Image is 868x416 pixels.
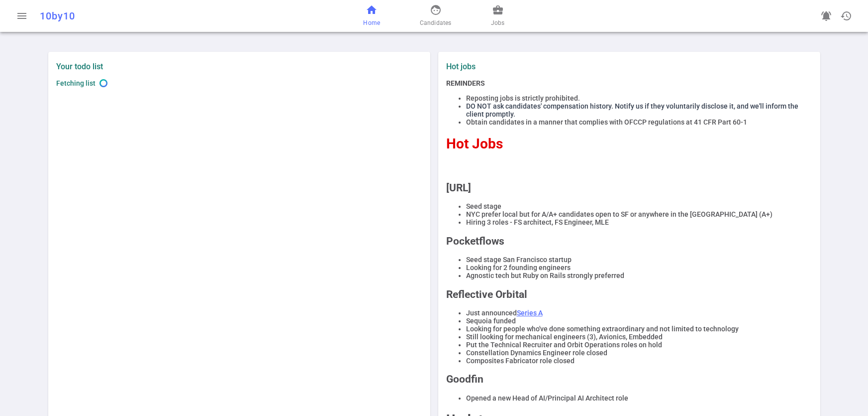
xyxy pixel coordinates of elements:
span: face [430,4,442,16]
span: notifications_active [820,10,832,22]
h2: Goodfin [446,373,812,385]
span: menu [16,10,28,22]
span: home [366,4,378,16]
li: Seed stage [466,202,812,210]
a: Candidates [420,4,451,28]
span: business_center [492,4,504,16]
li: Agnostic tech but Ruby on Rails strongly preferred [466,272,812,279]
li: Hiring 3 roles - FS architect, FS Engineer, MLE [466,218,812,226]
label: Your todo list [56,62,422,71]
li: Sequoia funded [466,317,812,325]
li: Still looking for mechanical engineers (3), Avionics, Embedded [466,333,812,341]
span: history [840,10,852,22]
li: NYC prefer local but for A/A+ candidates open to SF or anywhere in the [GEOGRAPHIC_DATA] (A+) [466,210,812,218]
span: Jobs [491,18,504,28]
li: Looking for 2 founding engineers [466,264,812,272]
span: Hot Jobs [446,136,503,152]
a: Go to see announcements [816,6,836,26]
strong: REMINDERS [446,79,485,87]
li: Reposting jobs is strictly prohibited. [466,94,812,102]
span: Candidates [420,18,451,28]
a: Jobs [491,4,504,28]
button: Open menu [12,6,32,26]
li: Put the Technical Recruiter and Orbit Operations roles on hold [466,341,812,349]
li: Obtain candidates in a manner that complies with OFCCP regulations at 41 CFR Part 60-1 [466,118,812,126]
h2: Reflective Orbital [446,288,812,300]
li: Seed stage San Francisco startup [466,256,812,264]
li: Constellation Dynamics Engineer role closed [466,349,812,357]
span: Home [363,18,380,28]
li: Opened a new Head of AI/Principal AI Architect role [466,394,812,402]
li: Composites Fabricator role closed [466,357,812,365]
a: Series A [517,309,543,317]
span: DO NOT ask candidates' compensation history. Notify us if they voluntarily disclose it, and we'll... [466,102,798,118]
li: Just announced [466,309,812,317]
div: 10by10 [40,10,286,22]
li: Looking for people who've done something extraordinary and not limited to technology [466,325,812,333]
span: Fetching list [56,79,96,87]
button: Open history [836,6,856,26]
label: Hot jobs [446,62,625,71]
a: Home [363,4,380,28]
h2: Pocketflows [446,235,812,247]
h2: [URL] [446,182,812,194]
